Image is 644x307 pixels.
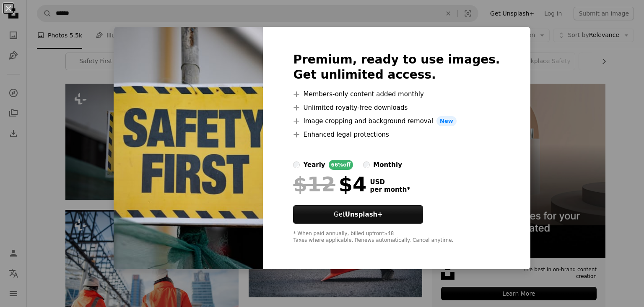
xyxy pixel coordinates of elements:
span: New [436,116,457,126]
li: Unlimited royalty-free downloads [293,103,500,113]
div: $4 [293,173,366,195]
button: GetUnsplash+ [293,205,423,224]
img: premium_photo-1677529102407-0d075eb2cbb9 [114,27,263,269]
div: 66% off [329,160,353,170]
strong: Unsplash+ [345,211,383,218]
li: Image cropping and background removal [293,116,500,126]
li: Members-only content added monthly [293,89,500,99]
span: $12 [293,173,335,195]
input: yearly66%off [293,161,300,168]
span: USD [370,178,410,186]
li: Enhanced legal protections [293,130,500,140]
h2: Premium, ready to use images. Get unlimited access. [293,52,500,82]
input: monthly [363,161,370,168]
div: * When paid annually, billed upfront $48 Taxes where applicable. Renews automatically. Cancel any... [293,230,500,244]
span: per month * [370,186,410,193]
div: monthly [373,160,402,170]
div: yearly [303,160,325,170]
